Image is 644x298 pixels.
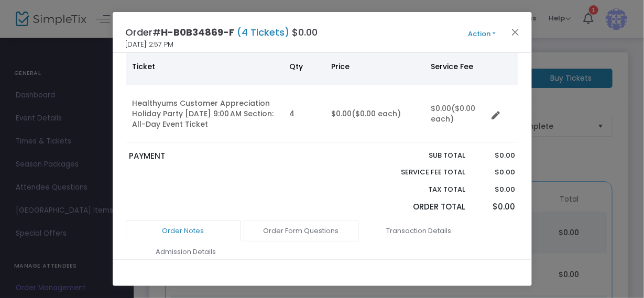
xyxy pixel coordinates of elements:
[476,184,515,195] p: $0.00
[377,201,466,213] p: Order Total
[129,150,317,162] p: PAYMENT
[126,48,518,143] div: Data table
[235,26,292,39] span: (4 Tickets)
[126,25,318,39] h4: Order# $0.00
[431,103,476,124] span: ($0.00 each)
[283,48,325,85] th: Qty
[377,184,466,195] p: Tax Total
[476,167,515,178] p: $0.00
[126,48,283,85] th: Ticket
[126,39,174,50] span: [DATE] 2:57 PM
[476,150,515,161] p: $0.00
[377,150,466,161] p: Sub total
[325,85,425,143] td: $0.00
[283,85,325,143] td: 4
[126,85,283,143] td: Healthyums Customer Appreciation Holiday Party [DATE] 9:00 AM Section: All-Day Event Ticket
[425,85,488,143] td: $0.00
[128,241,244,263] a: Admission Details
[126,220,241,242] a: Order Notes
[476,201,515,213] p: $0.00
[325,48,425,85] th: Price
[425,48,488,85] th: Service Fee
[244,220,359,242] a: Order Form Questions
[352,108,401,119] span: ($0.00 each)
[377,167,466,178] p: Service Fee Total
[161,26,235,39] span: H-B0B34869-F
[362,220,477,242] a: Transaction Details
[508,25,522,39] button: Close
[451,28,514,40] button: Action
